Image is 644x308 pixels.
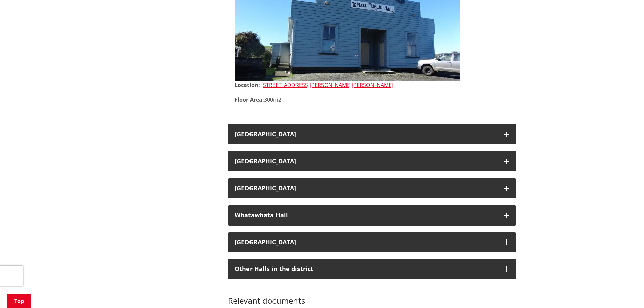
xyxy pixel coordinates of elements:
strong: Floor Area: [235,96,264,103]
h3: [GEOGRAPHIC_DATA] [235,158,497,165]
h3: Relevant documents [228,286,516,306]
h3: [GEOGRAPHIC_DATA] [235,131,497,138]
strong: Location: [235,81,260,89]
button: Other Halls in the district [228,259,516,279]
button: [GEOGRAPHIC_DATA] [228,151,516,171]
h3: [GEOGRAPHIC_DATA] [235,239,497,246]
a: [STREET_ADDRESS][PERSON_NAME][PERSON_NAME] [261,81,393,89]
button: [GEOGRAPHIC_DATA] [228,124,516,144]
button: Whatawhata Hall [228,205,516,226]
iframe: Messenger Launcher [613,280,637,304]
a: Top [7,294,31,308]
p: 300m2 [235,96,509,104]
button: [GEOGRAPHIC_DATA] [228,178,516,198]
h3: Other Halls in the district [235,266,497,273]
div: Whatawhata Hall [235,212,497,219]
button: [GEOGRAPHIC_DATA] [228,232,516,253]
h3: [GEOGRAPHIC_DATA] [235,185,497,192]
